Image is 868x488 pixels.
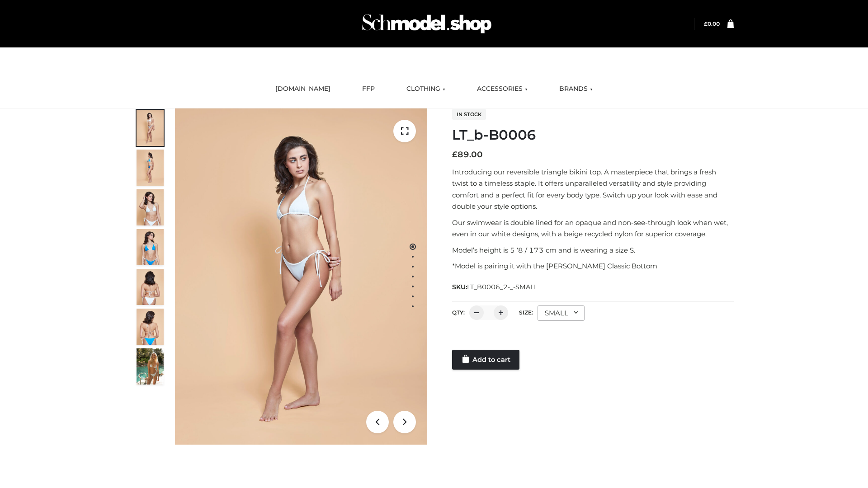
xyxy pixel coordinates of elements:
[519,309,533,316] label: Size:
[452,166,734,212] p: Introducing our reversible triangle bikini top. A masterpiece that brings a fresh twist to a time...
[137,309,164,345] img: ArielClassicBikiniTop_CloudNine_AzureSky_OW114ECO_8-scaled.jpg
[355,79,382,99] a: FFP
[452,309,465,316] label: QTY:
[452,260,734,272] p: *Model is pairing it with the [PERSON_NAME] Classic Bottom
[452,244,734,256] p: Model’s height is 5 ‘8 / 173 cm and is wearing a size S.
[269,79,337,99] a: [DOMAIN_NAME]
[452,282,538,292] span: SKU:
[552,79,599,99] a: BRANDS
[359,6,495,42] img: Schmodel Admin 964
[704,20,720,27] bdi: 0.00
[452,217,734,240] p: Our swimwear is double lined for an opaque and non-see-through look when wet, even in our white d...
[538,305,585,321] div: SMALL
[137,229,164,265] img: ArielClassicBikiniTop_CloudNine_AzureSky_OW114ECO_4-scaled.jpg
[452,150,483,160] bdi: 89.00
[137,150,164,186] img: ArielClassicBikiniTop_CloudNine_AzureSky_OW114ECO_2-scaled.jpg
[467,283,538,291] span: LT_B0006_2-_-SMALL
[175,108,427,445] img: ArielClassicBikiniTop_CloudNine_AzureSky_OW114ECO_1
[137,189,164,225] img: ArielClassicBikiniTop_CloudNine_AzureSky_OW114ECO_3-scaled.jpg
[704,20,720,27] a: £0.00
[137,348,164,385] img: Arieltop_CloudNine_AzureSky2.jpg
[704,20,708,27] span: £
[452,350,519,370] a: Add to cart
[452,109,486,120] span: In stock
[452,127,734,143] h1: LT_b-B0006
[137,269,164,305] img: ArielClassicBikiniTop_CloudNine_AzureSky_OW114ECO_7-scaled.jpg
[400,79,452,99] a: CLOTHING
[470,79,534,99] a: ACCESSORIES
[137,110,164,146] img: ArielClassicBikiniTop_CloudNine_AzureSky_OW114ECO_1-scaled.jpg
[452,150,458,160] span: £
